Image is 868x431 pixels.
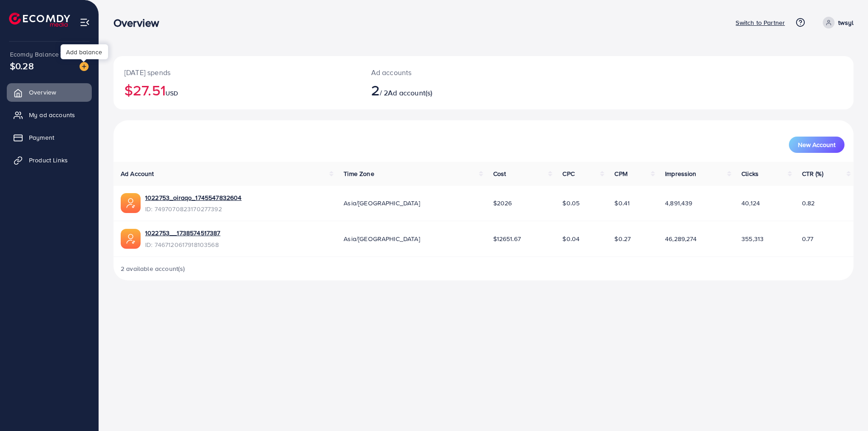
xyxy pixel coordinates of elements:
[802,199,815,208] span: 0.82
[61,44,108,59] div: Add balance
[124,67,349,78] p: [DATE] spends
[819,17,854,28] a: twsyl
[145,228,221,237] a: 1022753__1738574517387
[371,81,534,99] h2: / 2
[388,88,432,98] span: Ad account(s)
[371,80,380,100] span: 2
[29,110,75,119] span: My ad accounts
[113,16,166,29] h3: Overview
[562,199,580,208] span: $0.05
[493,199,512,208] span: $2026
[29,133,54,142] span: Payment
[838,17,854,28] p: twsyl
[830,390,861,424] iframe: Chat
[7,83,92,101] a: Overview
[371,67,534,78] p: Ad accounts
[789,137,844,153] button: New Account
[7,151,92,169] a: Product Links
[736,17,785,28] p: Switch to Partner
[10,50,59,59] span: Ecomdy Balance
[741,234,764,243] span: 355,313
[562,169,574,178] span: CPC
[7,106,92,124] a: My ad accounts
[802,234,814,243] span: 0.77
[798,142,835,148] span: New Account
[121,229,141,249] img: ic-ads-acc.e4c84228.svg
[614,234,631,243] span: $0.27
[145,193,241,202] a: 1022753_oiraqo_1745547832604
[121,169,154,178] span: Ad Account
[614,199,630,208] span: $0.41
[741,169,759,178] span: Clicks
[145,240,221,249] span: ID: 7467120617918103568
[145,204,241,213] span: ID: 7497070823170277392
[741,199,760,208] span: 40,124
[80,17,90,28] img: menu
[344,169,374,178] span: Time Zone
[9,13,70,27] img: logo
[665,234,697,243] span: 46,289,274
[344,199,420,208] span: Asia/[GEOGRAPHIC_DATA]
[80,62,89,71] img: image
[29,88,56,97] span: Overview
[665,199,692,208] span: 4,891,439
[121,264,185,273] span: 2 available account(s)
[802,169,823,178] span: CTR (%)
[614,169,627,178] span: CPM
[665,169,697,178] span: Impression
[562,234,580,243] span: $0.04
[493,234,521,243] span: $12651.67
[7,128,92,147] a: Payment
[493,169,506,178] span: Cost
[344,234,420,243] span: Asia/[GEOGRAPHIC_DATA]
[29,156,68,165] span: Product Links
[121,193,141,213] img: ic-ads-acc.e4c84228.svg
[165,89,178,98] span: USD
[10,59,34,72] span: $0.28
[124,81,349,99] h2: $27.51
